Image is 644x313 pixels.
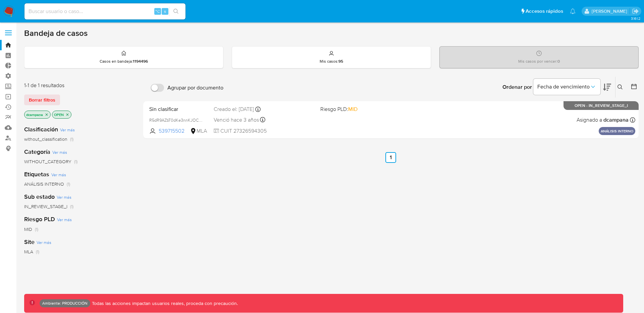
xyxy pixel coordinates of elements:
a: Salir [632,8,639,15]
p: Ambiente: PRODUCCIÓN [42,302,88,305]
p: Todas las acciones impactan usuarios reales, proceda con precaución. [90,300,238,307]
a: Notificaciones [570,8,576,14]
p: david.campana@mercadolibre.com [592,8,630,14]
input: Buscar usuario o caso... [24,7,185,16]
button: search-icon [169,7,183,16]
span: s [164,8,166,14]
span: ⌥ [155,8,160,14]
span: Accesos rápidos [526,8,563,15]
